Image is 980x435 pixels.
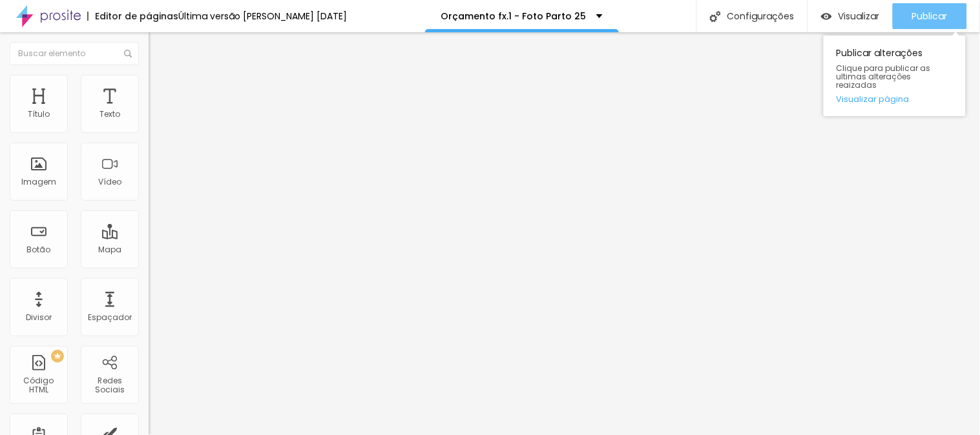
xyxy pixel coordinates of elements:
[27,245,51,254] div: Botão
[821,11,832,22] img: view-1.svg
[837,95,953,103] a: Visualizar página
[21,177,56,187] div: Imagem
[893,3,967,29] button: Publicar
[710,11,721,22] img: Icone
[84,376,135,395] div: Redes Sociais
[99,110,120,119] div: Texto
[98,177,121,187] div: Vídeo
[26,313,52,322] div: Divisor
[13,376,64,395] div: Código HTML
[28,110,50,119] div: Título
[824,35,966,116] div: Publicar alterações
[87,12,178,21] div: Editor de páginas
[98,245,121,254] div: Mapa
[441,12,587,21] p: Orçamento fx.1 - Foto Parto 25
[839,11,880,21] span: Visualizar
[912,11,948,21] span: Publicar
[124,50,132,57] img: Icone
[178,12,347,21] div: Última versão [PERSON_NAME] [DATE]
[837,64,953,90] span: Clique para publicar as ultimas alterações reaizadas
[808,3,893,29] button: Visualizar
[10,42,139,65] input: Buscar elemento
[149,32,980,435] iframe: Editor
[88,313,132,322] div: Espaçador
